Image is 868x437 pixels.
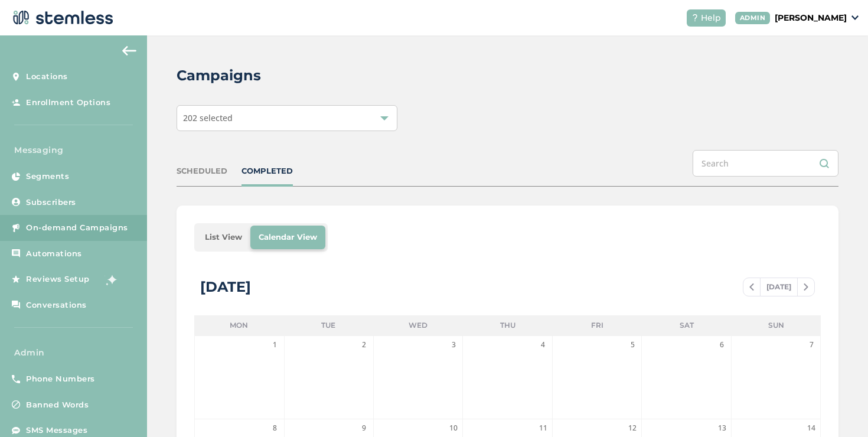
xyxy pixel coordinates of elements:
span: 12 [626,422,638,434]
span: Help [701,12,721,24]
span: 13 [716,422,728,434]
span: Phone Numbers [26,373,95,385]
span: 7 [805,339,817,351]
span: On-demand Campaigns [26,222,128,234]
span: Reviews Setup [26,273,90,285]
span: Conversations [26,299,87,311]
li: Thu [463,315,553,335]
img: icon-arrow-back-accent-c549486e.svg [122,46,136,56]
img: icon-chevron-left-b8c47ebb.svg [749,283,754,291]
span: Subscribers [26,197,76,208]
img: icon-help-white-03924b79.svg [691,14,699,21]
iframe: Chat Widget [809,380,868,437]
p: [PERSON_NAME] [775,12,847,24]
span: Banned Words [26,399,89,411]
li: Sun [731,315,821,335]
span: 6 [716,339,728,351]
img: glitter-stars-b7820f95.gif [99,268,122,291]
span: 2 [358,339,370,351]
span: 202 selected [183,112,233,123]
span: 10 [448,422,459,434]
span: [DATE] [760,278,798,296]
img: icon-chevron-right-bae969c5.svg [804,283,808,291]
li: List View [197,226,250,249]
div: ADMIN [735,12,771,24]
span: Automations [26,248,82,260]
span: 1 [269,339,281,351]
div: [DATE] [200,276,251,298]
li: Sat [642,315,732,335]
span: 9 [358,422,370,434]
span: 4 [537,339,549,351]
span: 11 [537,422,549,434]
span: 3 [448,339,459,351]
input: Search [693,150,838,177]
span: SMS Messages [26,425,87,436]
div: COMPLETED [242,165,293,177]
img: logo-dark-0685b13c.svg [9,6,113,30]
li: Wed [373,315,463,335]
li: Calendar View [250,226,325,249]
span: Enrollment Options [26,97,110,109]
li: Mon [194,315,284,335]
h2: Campaigns [177,65,261,86]
span: Locations [26,71,68,83]
span: 14 [805,422,817,434]
span: 8 [269,422,281,434]
span: 5 [626,339,638,351]
li: Tue [284,315,374,335]
img: icon_down-arrow-small-66adaf34.svg [851,15,859,20]
li: Fri [552,315,642,335]
span: Segments [26,171,69,182]
div: SCHEDULED [177,165,227,177]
